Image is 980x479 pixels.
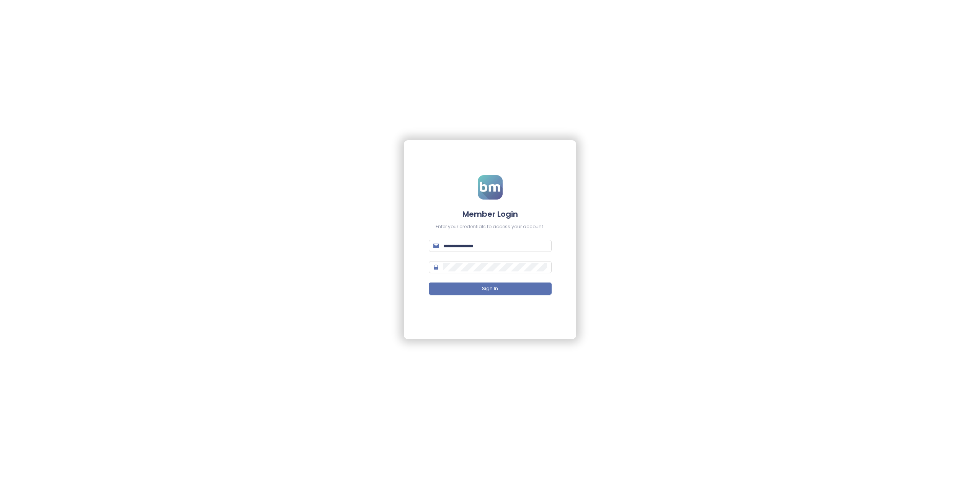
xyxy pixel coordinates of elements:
[482,285,498,292] span: Sign In
[429,209,552,219] h4: Member Login
[433,243,439,248] span: mail
[433,265,439,270] span: lock
[478,175,503,200] img: logo
[429,223,552,231] div: Enter your credentials to access your account.
[429,283,552,295] button: Sign In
